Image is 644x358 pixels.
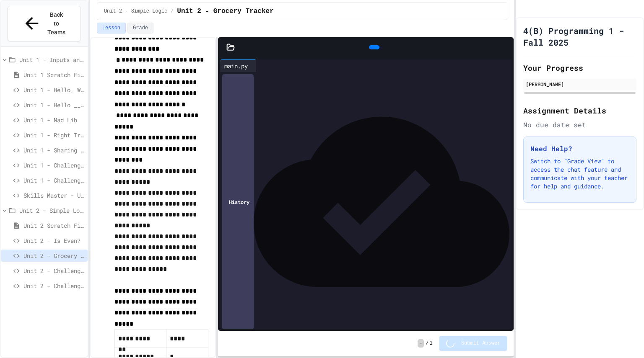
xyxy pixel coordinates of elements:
[23,191,84,200] span: Skills Master - Unit 1 - Parakeet Calculator
[23,146,84,155] span: Unit 1 - Sharing Cookies
[523,105,636,116] h2: Assignment Details
[23,251,84,260] span: Unit 2 - Grocery Tracker
[23,161,84,170] span: Unit 1 - Challenge Project - Cat Years Calculator
[523,62,636,74] h2: Your Progress
[523,120,636,130] div: No due date set
[526,80,634,88] div: [PERSON_NAME]
[47,10,66,37] span: Back to Teams
[23,176,84,185] span: Unit 1 - Challenge Project - Ancient Pyramid
[23,266,84,275] span: Unit 2 - Challenge Project - Type of Triangle
[523,25,636,48] h1: 4(B) Programming 1 - Fall 2025
[530,157,629,191] p: Switch to "Grade View" to access the chat feature and communicate with your teacher for help and ...
[23,221,84,230] span: Unit 2 Scratch File
[127,23,153,33] button: Grade
[171,8,174,15] span: /
[19,206,84,215] span: Unit 2 - Simple Logic
[23,85,84,94] span: Unit 1 - Hello, World!
[418,339,424,348] span: -
[220,62,252,70] div: main.py
[430,340,433,347] span: 1
[530,144,629,154] h3: Need Help?
[23,131,84,139] span: Unit 1 - Right Triangle Calculator
[19,55,84,64] span: Unit 1 - Inputs and Numbers
[23,100,84,109] span: Unit 1 - Hello _____
[23,116,84,124] span: Unit 1 - Mad Lib
[461,340,501,347] span: Submit Answer
[426,340,428,347] span: /
[177,6,273,16] span: Unit 2 - Grocery Tracker
[222,74,254,330] div: History
[97,23,126,33] button: Lesson
[23,70,84,79] span: Unit 1 Scratch File
[23,281,84,290] span: Unit 2 - Challenge Project - Colors on Chessboard
[104,8,167,15] span: Unit 2 - Simple Logic
[23,236,84,245] span: Unit 2 - Is Even?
